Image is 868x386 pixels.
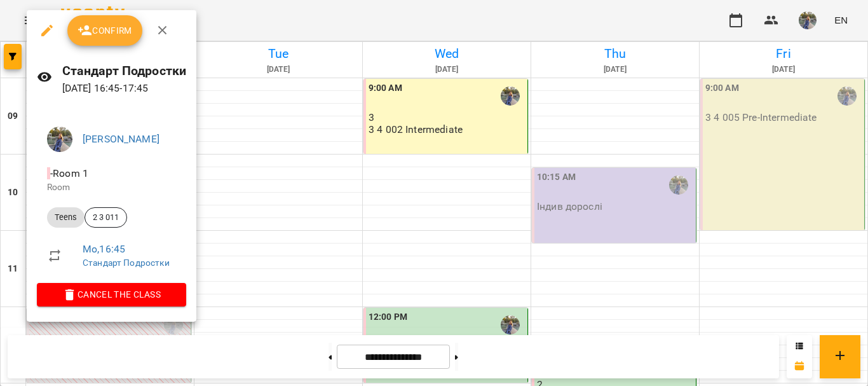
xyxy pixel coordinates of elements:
a: Mo , 16:45 [83,243,125,255]
img: aed329fc70d3964b594478412e8e91ea.jpg [47,127,72,152]
button: Confirm [67,15,142,46]
button: Cancel the class [37,283,186,306]
a: [PERSON_NAME] [83,133,159,145]
span: Teens [47,212,85,223]
h6: Стандарт Подростки [62,61,187,81]
a: Стандарт Подростки [83,258,170,268]
div: 2 3 011 [85,207,127,228]
span: Cancel the class [47,287,176,302]
span: Confirm [78,23,132,38]
p: [DATE] 16:45 - 17:45 [62,81,187,96]
span: 2 3 011 [85,212,126,223]
p: Room [47,181,176,194]
span: - Room 1 [47,167,91,179]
